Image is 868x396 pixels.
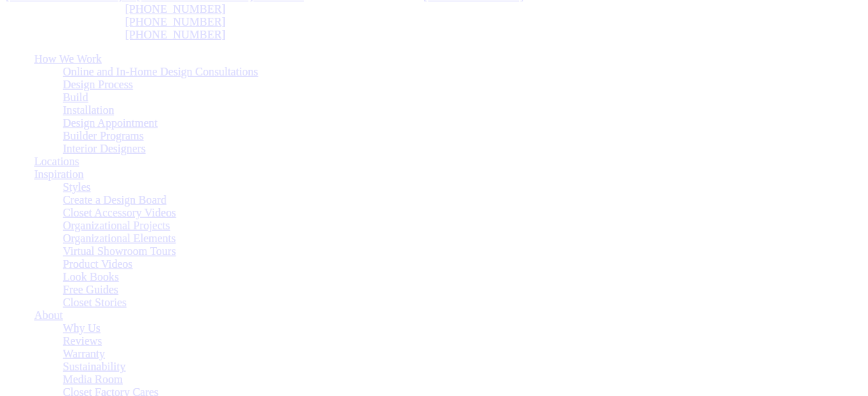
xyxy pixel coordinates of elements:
[63,194,166,206] a: Create a Design Board
[63,130,143,142] a: Builder Programs
[63,322,101,334] a: Why Us
[63,104,114,116] a: Installation
[63,142,146,155] a: Interior Designers
[63,258,133,270] a: Product Videos
[63,117,158,129] a: Design Appointment
[63,78,133,90] a: Design Process
[34,309,63,321] a: About
[63,181,91,193] a: Styles
[63,271,119,283] a: Look Books
[63,66,258,78] a: Online and In-Home Design Consultations
[63,296,126,308] a: Closet Stories
[126,16,226,28] a: [PHONE_NUMBER]
[63,207,176,219] a: Closet Accessory Videos
[63,373,123,385] a: Media Room
[34,168,84,180] a: Inspiration
[63,219,170,231] a: Organizational Projects
[63,348,105,360] a: Warranty
[63,91,89,103] a: Build
[34,155,79,167] a: Locations
[34,53,102,65] a: How We Work
[126,3,226,15] a: [PHONE_NUMBER]
[63,245,176,257] a: Virtual Showroom Tours
[63,283,118,296] a: Free Guides
[63,335,102,347] a: Reviews
[6,16,226,41] span: [GEOGRAPHIC_DATA]: [GEOGRAPHIC_DATA]:
[126,28,226,41] a: [PHONE_NUMBER]
[63,360,126,372] a: Sustainability
[63,232,176,244] a: Organizational Elements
